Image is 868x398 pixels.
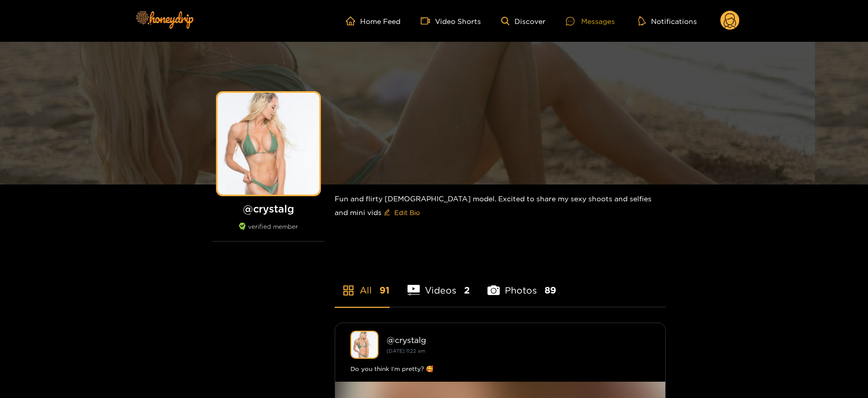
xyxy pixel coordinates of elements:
[566,15,615,27] div: Messages
[212,223,324,242] div: verified member
[464,284,470,297] span: 2
[635,16,700,26] button: Notifications
[408,261,470,307] li: Videos
[342,284,355,297] span: appstore
[421,16,435,25] span: video-camera
[335,184,666,229] div: Fun and flirty [DEMOGRAPHIC_DATA] model. Excited to share my sexy shoots and selfies and mini vids
[545,284,556,297] span: 89
[335,261,390,307] li: All
[379,284,390,297] span: 91
[350,364,650,374] div: Do you think I’m pretty? 🥰
[501,17,546,25] a: Discover
[346,16,360,25] span: home
[212,202,324,215] h1: @ crystalg
[350,331,378,359] img: crystalg
[387,348,425,354] small: [DATE] 11:22 am
[382,204,422,221] button: editEdit Bio
[421,16,481,25] a: Video Shorts
[487,261,556,307] li: Photos
[394,207,420,218] span: Edit Bio
[346,16,400,25] a: Home Feed
[387,335,650,344] div: @ crystalg
[384,209,390,217] span: edit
